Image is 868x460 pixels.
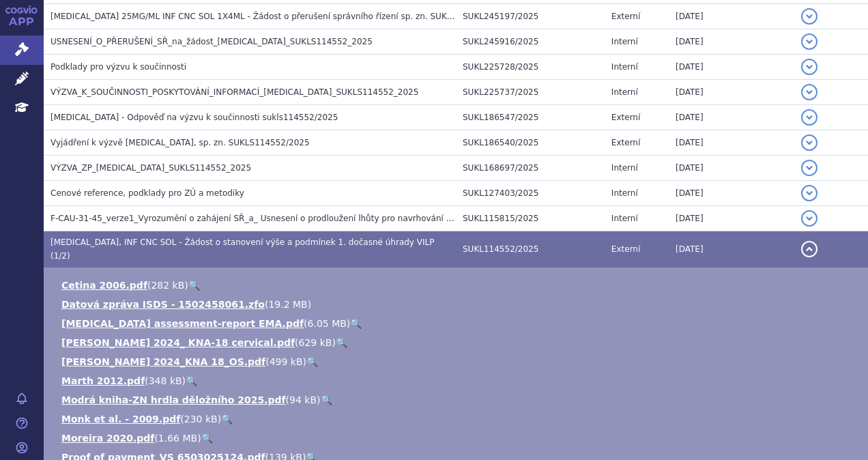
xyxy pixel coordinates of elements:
a: Modrá kniha-ZN hrdla děložního 2025.pdf [61,394,286,405]
a: 🔍 [186,375,197,386]
span: 499 kB [270,356,303,367]
span: 230 kB [184,414,218,425]
span: Vyjádření k výzvě KEYTRUDA, sp. zn. SUKLS114552/2025 [50,138,310,147]
td: [DATE] [669,156,794,181]
span: VÝZVA_K_SOUČINNOSTI_POSKYTOVÁNÍ_INFORMACÍ_KEYTRUDA_SUKLS114552_2025 [50,87,418,97]
span: Interní [611,163,638,173]
td: [DATE] [669,206,794,231]
span: Externí [611,113,640,122]
span: USNESENÍ_O_PŘERUŠENÍ_SŘ_na_žádost_KEYTRUDA_SUKLS114552_2025 [50,37,373,46]
span: Interní [611,37,638,46]
button: detail [801,134,818,151]
td: SUKL186540/2025 [456,130,605,156]
li: ( ) [61,298,854,311]
button: detail [801,241,818,257]
li: ( ) [61,336,854,349]
a: [PERSON_NAME] 2024_KNA 18_OS.pdf [61,356,265,367]
a: [PERSON_NAME] 2024_ KNA-18 cervical.pdf [61,337,295,348]
a: 🔍 [221,414,233,425]
span: KEYTRUDA 25MG/ML INF CNC SOL 1X4ML - Žádost o přerušení správního řízení sp. zn. SUKLS114552/2025 [50,12,511,21]
td: SUKL245916/2025 [456,29,605,55]
td: [DATE] [669,130,794,156]
a: 🔍 [350,318,362,329]
td: [DATE] [669,231,794,268]
td: [DATE] [669,4,794,29]
span: Externí [611,138,640,147]
span: 94 kB [289,394,317,405]
span: 6.05 MB [308,318,347,329]
a: Datová zpráva ISDS - 1502458061.zfo [61,299,265,310]
span: Interní [611,214,638,223]
td: SUKL225737/2025 [456,80,605,105]
li: ( ) [61,393,854,407]
td: SUKL225728/2025 [456,55,605,80]
button: detail [801,160,818,176]
td: SUKL115815/2025 [456,206,605,231]
li: ( ) [61,431,854,445]
td: SUKL168697/2025 [456,156,605,181]
span: KEYTRUDA, INF CNC SOL - Žádost o stanovení výše a podmínek 1. dočasné úhrady VILP (1/2) [50,238,434,261]
button: detail [801,59,818,75]
button: detail [801,84,818,100]
td: SUKL245197/2025 [456,4,605,29]
li: ( ) [61,278,854,292]
td: [DATE] [669,181,794,206]
td: [DATE] [669,29,794,55]
a: 🔍 [336,337,347,348]
span: Cenové reference, podklady pro ZÚ a metodiky [50,188,244,198]
td: SUKL127403/2025 [456,181,605,206]
span: F-CAU-31-45_verze1_Vyrozumění o zahájení SŘ_a_ Usnesení o prodloužení lhůty pro navrhování důkazů [50,214,476,223]
span: 629 kB [299,337,332,348]
a: [MEDICAL_DATA] assessment-report EMA.pdf [61,318,304,329]
a: 🔍 [306,356,318,367]
span: 282 kB [151,280,184,291]
span: Podklady pro výzvu k součinnosti [50,62,186,72]
span: Interní [611,87,638,97]
a: 🔍 [321,394,332,405]
a: Moreira 2020.pdf [61,433,154,444]
span: Interní [611,62,638,72]
a: 🔍 [188,280,200,291]
span: 1.66 MB [158,433,197,444]
td: [DATE] [669,80,794,105]
a: 🔍 [201,433,213,444]
button: detail [801,109,818,126]
button: detail [801,210,818,227]
span: KEYTRUDA - Odpověď na výzvu k součinnosti sukls114552/2025 [50,113,338,122]
span: Externí [611,244,640,254]
a: Cetina 2006.pdf [61,280,147,291]
button: detail [801,185,818,201]
td: SUKL114552/2025 [456,231,605,268]
span: Externí [611,12,640,21]
li: ( ) [61,412,854,426]
td: [DATE] [669,105,794,130]
a: Marth 2012.pdf [61,375,145,386]
td: SUKL186547/2025 [456,105,605,130]
li: ( ) [61,355,854,369]
li: ( ) [61,317,854,330]
li: ( ) [61,374,854,388]
button: detail [801,8,818,25]
td: [DATE] [669,55,794,80]
a: Monk et al. - 2009.pdf [61,414,180,425]
span: 348 kB [149,375,182,386]
button: detail [801,33,818,50]
span: Interní [611,188,638,198]
span: VÝZVA_ZP_KEYTRUDA_SUKLS114552_2025 [50,163,251,173]
span: 19.2 MB [268,299,307,310]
